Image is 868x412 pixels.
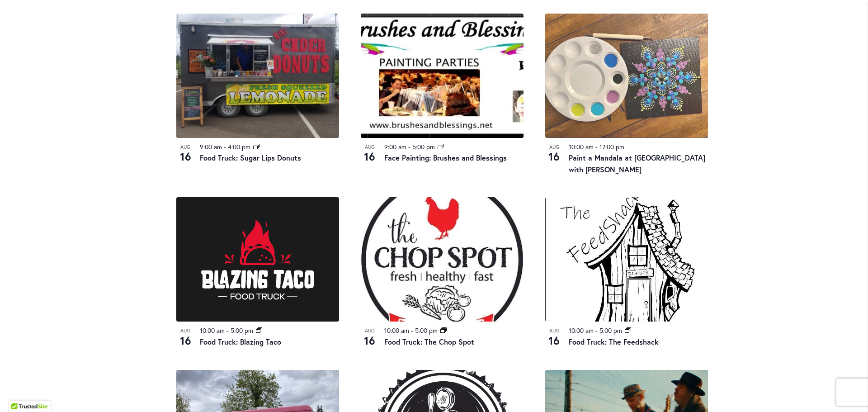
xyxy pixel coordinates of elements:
span: 16 [361,149,379,164]
img: Blazing Taco Food Truck [176,197,339,322]
iframe: Launch Accessibility Center [7,380,32,405]
time: 5:00 pm [599,326,622,335]
span: - [226,326,229,335]
img: Food Truck: Sugar Lips Apple Cider Donuts [176,14,339,138]
span: 16 [176,149,194,164]
a: Food Truck: Sugar Lips Donuts [200,153,301,162]
span: Aug [361,327,379,335]
time: 10:00 am [569,142,594,151]
time: 12:00 pm [599,142,624,151]
span: 16 [545,149,563,164]
span: Aug [176,143,194,151]
a: Face Painting: Brushes and Blessings [384,153,507,162]
a: Paint a Mandala at [GEOGRAPHIC_DATA] with [PERSON_NAME] [569,153,705,174]
span: - [595,142,598,151]
span: 16 [361,333,379,348]
time: 5:00 pm [412,142,435,151]
time: 9:00 am [384,142,406,151]
span: Aug [545,143,563,151]
a: Food Truck: The Feedshack [569,337,659,346]
time: 9:00 am [200,142,222,151]
a: Food Truck: Blazing Taco [200,337,281,346]
span: - [411,326,413,335]
span: - [595,326,598,335]
time: 5:00 pm [415,326,438,335]
span: 16 [545,333,563,348]
time: 10:00 am [384,326,409,335]
span: Aug [361,143,379,151]
a: Food Truck: The Chop Spot [384,337,474,346]
img: The Feedshack [545,197,708,322]
span: 16 [176,333,194,348]
img: THE CHOP SPOT PDX – Food Truck [361,197,524,322]
span: - [408,142,410,151]
span: Aug [545,327,563,335]
span: Aug [176,327,194,335]
time: 4:00 pm [228,142,250,151]
img: ba3d5356ef0f62127198c2f819fd5a4f [545,14,708,138]
time: 10:00 am [569,326,594,335]
time: 5:00 pm [231,326,253,335]
img: Brushes and Blessings – Face Painting [361,14,524,138]
time: 10:00 am [200,326,225,335]
span: - [224,142,226,151]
